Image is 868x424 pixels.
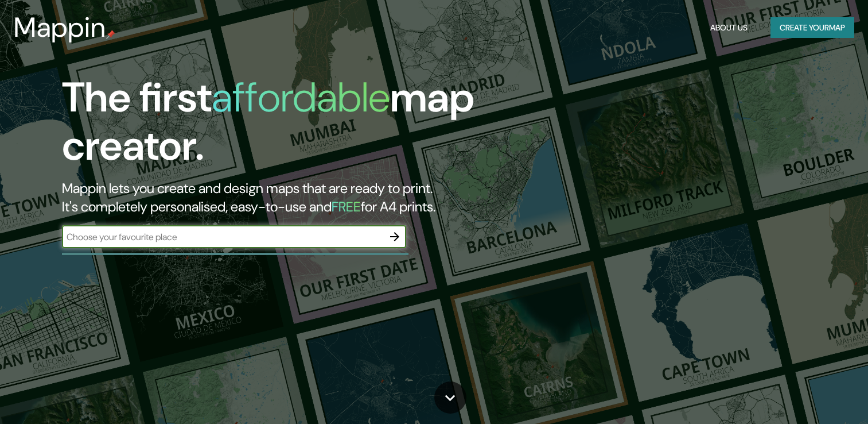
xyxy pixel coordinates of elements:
h5: FREE [332,198,361,215]
button: Create yourmap [770,17,854,38]
h1: affordable [212,71,390,124]
button: About Us [706,17,752,38]
h3: Mappin [14,11,106,44]
input: Choose your favourite place [62,230,383,244]
img: mappin-pin [106,30,115,39]
h1: The first map creator. [62,74,496,179]
h2: Mappin lets you create and design maps that are ready to print. It's completely personalised, eas... [62,179,496,216]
